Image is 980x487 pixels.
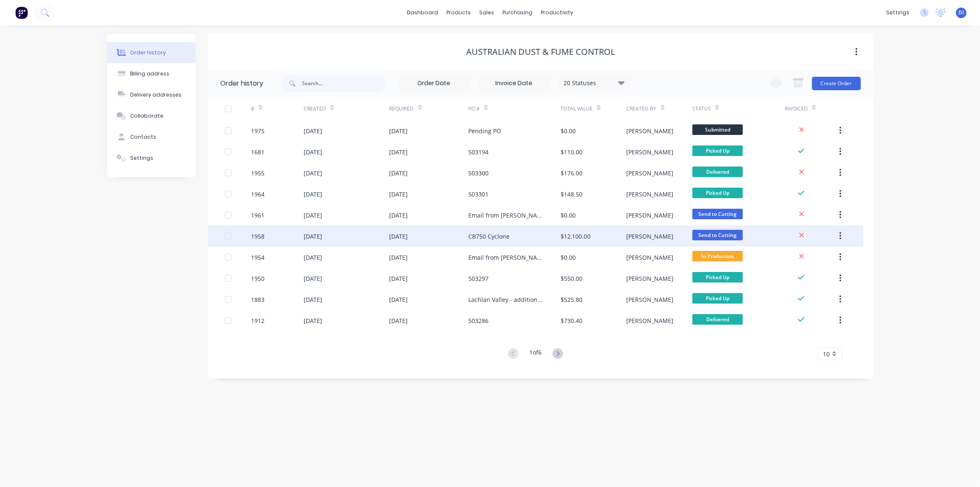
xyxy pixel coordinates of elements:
[692,167,743,177] span: Delivered
[399,77,470,90] input: Order Date
[692,105,711,113] div: Status
[304,105,326,113] div: Created
[692,251,743,261] span: In Production
[130,49,166,57] div: Order history
[692,124,743,135] span: Submitted
[304,253,322,262] div: [DATE]
[692,230,743,240] span: Send to Cutting
[468,316,489,325] div: 503286
[107,63,195,84] button: Billing address
[390,190,408,199] div: [DATE]
[390,169,408,178] div: [DATE]
[627,126,674,135] div: [PERSON_NAME]
[559,78,630,88] div: 20 Statuses
[251,274,264,283] div: 1950
[107,42,195,63] button: Order history
[561,253,576,262] div: $0.00
[130,70,169,78] div: Billing address
[304,316,322,325] div: [DATE]
[251,169,264,178] div: 1955
[251,253,264,262] div: 1954
[304,274,322,283] div: [DATE]
[561,211,576,220] div: $0.00
[627,97,692,120] div: Created By
[627,232,674,241] div: [PERSON_NAME]
[251,97,304,120] div: #
[390,316,408,325] div: [DATE]
[107,148,195,169] button: Settings
[107,84,195,105] button: Delivery addresses
[130,91,182,99] div: Delivery addresses
[692,272,743,283] span: Picked Up
[390,295,408,304] div: [DATE]
[468,274,489,283] div: 503297
[130,154,153,162] div: Settings
[561,190,582,199] div: $148.50
[466,47,615,57] div: Australian Dust & Fume Control
[251,105,254,113] div: #
[627,105,657,113] div: Created By
[390,232,408,241] div: [DATE]
[468,190,489,199] div: 503301
[221,78,264,89] div: Order history
[468,169,489,178] div: 503300
[692,188,743,198] span: Picked Up
[390,97,469,120] div: Required
[823,350,830,358] span: 10
[304,148,322,156] div: [DATE]
[627,169,674,178] div: [PERSON_NAME]
[107,105,195,126] button: Collaborate
[403,6,442,19] a: dashboard
[468,97,561,120] div: PO #
[468,253,544,262] div: Email from [PERSON_NAME] Valley Hoods
[692,293,743,304] span: Picked Up
[498,6,537,19] div: purchasing
[627,316,674,325] div: [PERSON_NAME]
[627,190,674,199] div: [PERSON_NAME]
[304,190,322,199] div: [DATE]
[251,316,264,325] div: 1912
[304,211,322,220] div: [DATE]
[627,211,674,220] div: [PERSON_NAME]
[468,126,501,135] div: Pending PO
[959,9,964,16] span: DI
[130,112,163,120] div: Collaborate
[390,148,408,156] div: [DATE]
[627,253,674,262] div: [PERSON_NAME]
[561,274,582,283] div: $550.00
[627,148,674,156] div: [PERSON_NAME]
[15,6,28,19] img: Factory
[479,77,550,90] input: Invoice Date
[468,295,544,304] div: Lachlan Valley - additional hood
[475,6,498,19] div: sales
[251,295,264,304] div: 1883
[692,145,743,156] span: Picked Up
[561,148,582,156] div: $110.00
[304,126,322,135] div: [DATE]
[561,316,582,325] div: $730.40
[390,105,414,113] div: Required
[785,97,837,120] div: Invoiced
[812,77,861,90] button: Create Order
[251,148,264,156] div: 1681
[390,253,408,262] div: [DATE]
[304,97,389,120] div: Created
[627,295,674,304] div: [PERSON_NAME]
[785,105,808,113] div: Invoiced
[561,126,576,135] div: $0.00
[468,232,510,241] div: CB750 Cyclone
[468,105,480,113] div: PO #
[882,6,913,19] div: settings
[302,75,386,92] input: Search...
[251,211,264,220] div: 1961
[442,6,475,19] div: products
[304,232,322,241] div: [DATE]
[529,348,542,360] div: 1 of 6
[561,295,582,304] div: $525.80
[390,274,408,283] div: [DATE]
[390,211,408,220] div: [DATE]
[561,169,582,178] div: $176.00
[251,190,264,199] div: 1964
[468,148,489,156] div: 503194
[561,105,593,113] div: Total Value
